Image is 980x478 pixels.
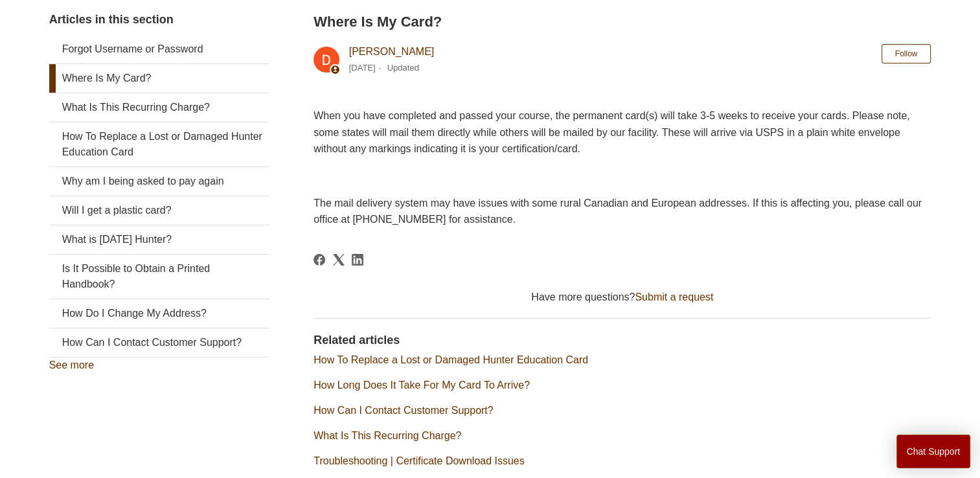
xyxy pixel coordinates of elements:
[896,435,971,468] button: Chat Support
[313,11,931,32] h2: Where Is My Card?
[333,254,345,266] svg: Share this page on X Corp
[49,93,269,122] a: What Is This Recurring Charge?
[313,430,461,441] a: What Is This Recurring Charge?
[313,354,588,365] a: How To Replace a Lost or Damaged Hunter Education Card
[313,290,931,305] div: Have more questions?
[882,44,931,63] button: Follow Article
[352,254,363,266] a: LinkedIn
[49,122,269,166] a: How To Replace a Lost or Damaged Hunter Education Card
[49,299,269,328] a: How Do I Change My Address?
[387,63,419,73] li: Updated
[49,196,269,225] a: Will I get a plastic card?
[313,380,530,391] a: How Long Does It Take For My Card To Arrive?
[313,110,909,154] span: When you have completed and passed your course, the permanent card(s) will take 3-5 weeks to rece...
[49,225,269,254] a: What is [DATE] Hunter?
[49,359,94,370] a: See more
[49,255,269,299] a: Is It Possible to Obtain a Printed Handbook?
[49,13,174,26] span: Articles in this section
[49,167,269,196] a: Why am I being asked to pay again
[635,291,713,302] a: Submit a request
[349,46,435,57] a: [PERSON_NAME]
[349,63,376,73] time: 03/04/2024, 10:46
[49,328,269,357] a: How Can I Contact Customer Support?
[313,332,931,349] h2: Related articles
[313,455,525,466] a: Troubleshooting | Certificate Download Issues
[49,35,269,63] a: Forgot Username or Password
[313,198,922,225] span: The mail delivery system may have issues with some rural Canadian and European addresses. If this...
[313,254,325,266] a: Facebook
[49,64,269,93] a: Where Is My Card?
[352,254,363,266] svg: Share this page on LinkedIn
[333,254,345,266] a: X Corp
[313,405,493,416] a: How Can I Contact Customer Support?
[313,254,325,266] svg: Share this page on Facebook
